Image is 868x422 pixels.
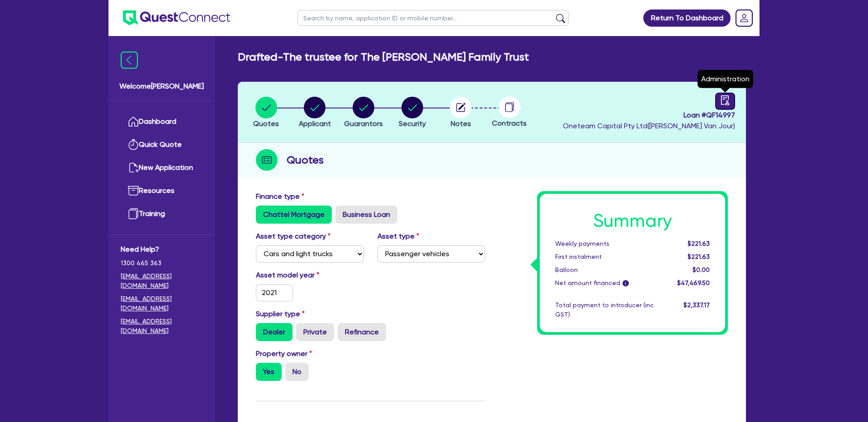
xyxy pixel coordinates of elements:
[253,119,279,128] span: Quotes
[688,240,710,247] span: $221.63
[492,119,527,127] span: Contracts
[643,9,731,27] a: Return To Dashboard
[335,206,397,224] label: Business Loan
[256,323,292,341] label: Dealer
[256,149,278,171] img: step-icon
[693,266,710,273] span: $0.00
[121,133,203,156] a: Quick Quote
[287,152,324,168] h2: Quotes
[548,252,660,262] div: First instalment
[123,10,230,25] img: quest-connect-logo-blue
[128,162,139,173] img: new-application
[128,185,139,196] img: resources
[256,363,282,381] label: Yes
[121,110,203,133] a: Dashboard
[548,265,660,275] div: Balloon
[344,96,383,130] button: Guarantors
[623,280,629,286] span: i
[253,96,279,130] button: Quotes
[285,363,309,381] label: No
[563,122,735,130] span: Oneteam Capital Pty Ltd ( [PERSON_NAME] Van Jour )
[732,6,756,30] a: Dropdown toggle
[256,309,305,319] label: Supplier type
[555,210,710,232] h1: Summary
[256,231,330,242] label: Asset type category
[449,96,472,130] button: Notes
[296,323,334,341] label: Private
[256,206,332,224] label: Chattel Mortgage
[121,179,203,202] a: Resources
[121,258,203,268] span: 1300 465 363
[399,119,426,128] span: Security
[377,231,419,242] label: Asset type
[299,119,331,128] span: Applicant
[256,348,312,359] label: Property owner
[128,208,139,219] img: training
[688,253,710,260] span: $221.63
[121,156,203,179] a: New Application
[121,272,203,291] a: [EMAIL_ADDRESS][DOMAIN_NAME]
[344,119,383,128] span: Guarantors
[238,51,529,64] h2: Drafted - The trustee for The [PERSON_NAME] Family Trust
[249,270,371,281] label: Asset model year
[128,139,139,150] img: quick-quote
[684,301,710,309] span: $2,337.17
[548,239,660,249] div: Weekly payments
[677,279,710,286] span: $47,469.50
[121,202,203,225] a: Training
[451,119,471,128] span: Notes
[297,10,569,26] input: Search by name, application ID or mobile number...
[338,323,386,341] label: Refinance
[121,317,203,336] a: [EMAIL_ADDRESS][DOMAIN_NAME]
[119,81,204,92] span: Welcome [PERSON_NAME]
[121,294,203,313] a: [EMAIL_ADDRESS][DOMAIN_NAME]
[563,110,735,121] span: Loan # QF14997
[720,95,730,105] span: audit
[715,93,735,110] a: audit
[548,278,660,288] div: Net amount financed
[548,300,660,319] div: Total payment to introducer (inc GST)
[398,96,426,130] button: Security
[298,96,331,130] button: Applicant
[121,52,138,69] img: icon-menu-close
[256,191,304,202] label: Finance type
[121,244,203,255] span: Need Help?
[698,70,753,88] div: Administration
